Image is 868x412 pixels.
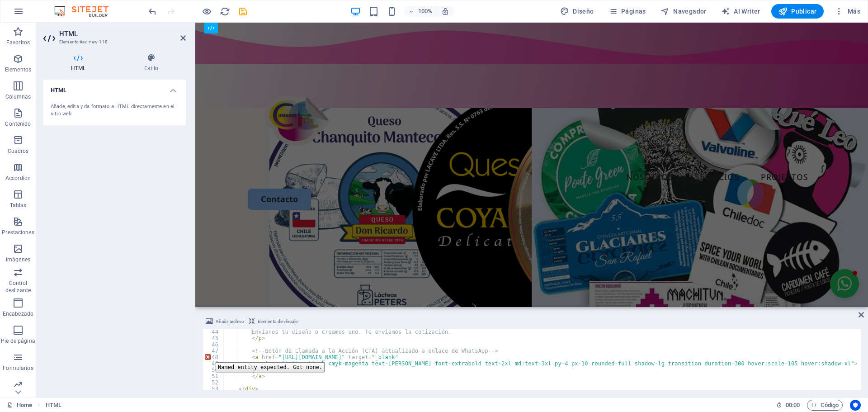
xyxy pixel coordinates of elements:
[807,400,843,411] button: Código
[5,93,31,100] p: Columnas
[3,310,33,317] p: Encabezado
[771,4,824,19] button: Publicar
[147,6,158,17] button: undo
[657,4,710,19] button: Navegador
[237,6,248,17] button: save
[404,6,436,17] button: 100%
[557,4,598,19] div: Diseño (Ctrl+Alt+Y)
[46,400,61,411] span: Haz clic para seleccionar y doble clic para editar
[776,400,800,411] h6: Tiempo de la sesión
[203,373,224,379] div: 51
[6,256,30,263] p: Imágenes
[203,354,224,360] div: 48
[5,66,31,73] p: Elementos
[43,80,186,96] h4: HTML
[216,316,244,327] span: Añadir archivo
[59,38,168,46] h3: Elemento #ed-new-118
[635,246,664,275] button: Open chat window
[3,365,33,372] p: Formularios
[5,120,31,128] p: Contenido
[203,379,224,386] div: 52
[5,175,31,182] p: Accordion
[441,7,449,15] i: Al redimensionar, ajustar el nivel de zoom automáticamente para ajustarse al dispositivo elegido.
[660,7,707,16] span: Navegador
[258,316,298,327] span: Elemento de vínculo
[117,53,186,72] h4: Estilo
[560,7,594,16] span: Diseño
[203,386,224,392] div: 53
[59,30,186,38] h2: HTML
[204,316,245,327] button: Añadir archivo
[203,329,224,335] div: 44
[792,402,793,408] span: :
[811,400,839,411] span: Código
[203,335,224,341] div: 45
[203,360,224,367] div: 49
[6,39,30,46] p: Favoritos
[786,400,800,411] span: 00 00
[247,316,299,327] button: Elemento de vínculo
[46,400,61,411] nav: breadcrumb
[238,6,248,17] i: Guardar (Ctrl+S)
[203,341,224,348] div: 46
[721,7,760,16] span: AI Writer
[778,7,817,16] span: Publicar
[147,6,158,17] i: Deshacer: Cambiar HTML (Ctrl+Z)
[418,6,432,17] h6: 100%
[609,7,646,16] span: Páginas
[717,4,764,19] button: AI Writer
[201,6,212,17] button: Haz clic para salir del modo de previsualización y seguir editando
[7,400,32,411] a: Haz clic para cancelar la selección y doble clic para abrir páginas
[1,337,35,345] p: Pie de página
[52,6,120,17] img: Editor Logo
[605,4,650,19] button: Páginas
[831,4,864,19] button: Más
[51,103,179,118] div: Añade, edita y da formato a HTML directamente en el sitio web.
[220,6,230,17] i: Volver a cargar página
[219,6,230,17] button: reload
[203,367,224,373] div: 50
[835,7,860,16] span: Más
[43,53,117,72] h4: HTML
[557,4,598,19] button: Diseño
[2,229,34,236] p: Prestaciones
[850,400,861,411] button: Usercentrics
[8,147,29,155] p: Cuadros
[10,202,27,209] p: Tablas
[203,348,224,354] div: 47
